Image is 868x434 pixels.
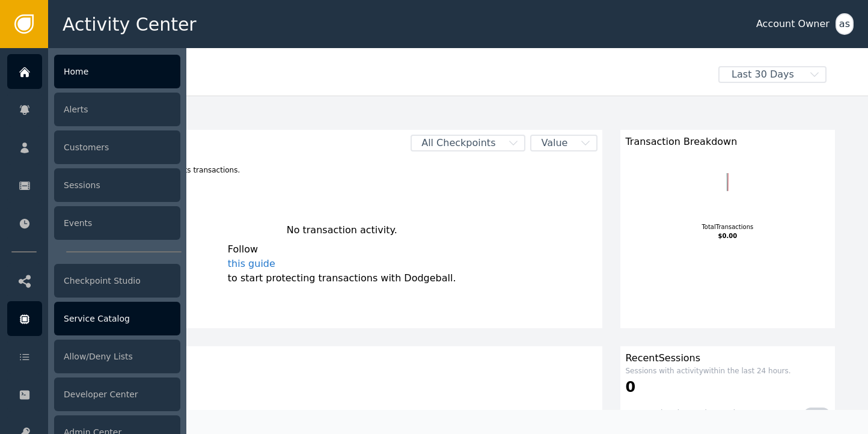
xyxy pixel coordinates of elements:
[7,54,180,89] a: Home
[625,351,830,365] div: Recent Sessions
[54,55,180,88] div: Home
[86,351,598,365] div: Customers
[228,257,456,271] a: this guide
[54,130,180,164] div: Customers
[7,168,180,203] a: Sessions
[7,263,180,298] a: Checkpoint Studio
[701,224,754,230] tspan: Total Transactions
[7,206,180,240] a: Events
[411,135,525,151] button: All Checkpoints
[54,168,180,202] div: Sessions
[625,408,753,422] div: Compared to the previous 24 hours
[7,92,180,127] a: Alerts
[287,224,397,236] span: No transaction activity.
[54,302,180,335] div: Service Catalog
[7,339,180,374] a: Allow/Deny Lists
[720,67,806,82] span: Last 30 Days
[54,93,180,126] div: Alerts
[625,365,830,376] div: Sessions with activity within the last 24 hours.
[625,135,737,149] span: Transaction Breakdown
[54,377,180,411] div: Developer Center
[54,206,180,240] div: Events
[821,409,825,421] span: 0
[412,136,505,150] span: All Checkpoints
[7,377,180,412] a: Developer Center
[836,13,854,35] button: as
[531,136,577,150] span: Value
[625,376,830,398] div: 0
[81,66,710,93] div: Welcome
[756,17,830,31] div: Account Owner
[718,233,738,239] tspan: $0.00
[710,66,835,83] button: Last 30 Days
[530,135,598,151] button: Value
[54,264,180,298] div: Checkpoint Studio
[228,242,456,286] div: Follow to start protecting transactions with Dodgeball.
[7,130,180,165] a: Customers
[54,340,180,373] div: Allow/Deny Lists
[63,11,197,38] span: Activity Center
[7,301,180,336] a: Service Catalog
